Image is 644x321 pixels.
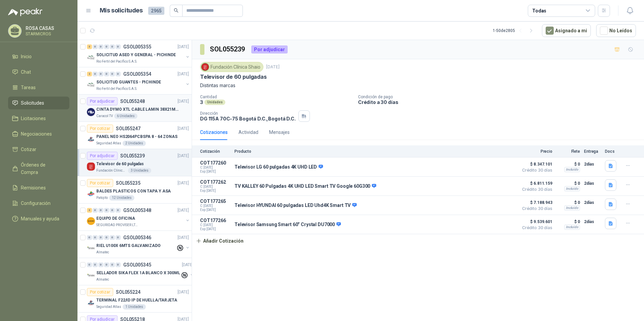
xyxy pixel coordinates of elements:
[87,72,92,76] div: 2
[123,141,146,146] div: 2 Unidades
[104,235,109,240] div: 0
[200,73,267,80] p: Televisor de 60 pulgadas
[200,129,228,136] div: Cotizaciones
[8,128,69,140] a: Negociaciones
[200,62,263,72] div: Fundación Clínica Shaio
[200,199,230,204] p: COT177265
[87,206,190,228] a: 3 0 0 0 0 0 GSOL005348[DATE] Company LogoEQUIPO DE OFICINASEGURIDAD PROVISER LTDA
[584,218,601,226] p: 2 días
[564,205,580,211] div: Incluido
[234,149,515,154] p: Producto
[584,160,601,168] p: 2 días
[110,208,115,213] div: 0
[100,6,143,15] h1: Mis solicitudes
[8,212,69,225] a: Manuales y ayuda
[93,208,98,213] div: 0
[87,299,95,307] img: Company Logo
[87,262,92,267] div: 0
[201,63,209,71] img: Company Logo
[98,262,103,267] div: 0
[87,235,92,240] div: 0
[200,95,353,99] p: Cantidad
[104,208,109,213] div: 0
[200,160,230,166] p: COT177260
[21,84,36,91] span: Tareas
[8,97,69,109] a: Solicitudes
[77,95,192,122] a: Por adjudicarSOL055248[DATE] Company LogoCINTA DYMO XTL CABLE LAMIN 38X21MMBLANCOCaracol TV6 Unid...
[87,272,95,280] img: Company Logo
[200,189,230,193] span: Exp: [DATE]
[98,44,103,49] div: 0
[96,250,109,255] p: Almatec
[96,86,137,92] p: Rio Fertil del Pacífico S.A.S.
[556,199,580,207] p: $ 0
[8,66,69,78] a: Chat
[532,7,546,14] div: Todas
[8,143,69,156] a: Cotizar
[96,277,109,282] p: Almatec
[178,289,189,295] p: [DATE]
[123,235,151,240] p: GSOL005346
[519,168,552,172] span: Crédito 30 días
[234,164,323,170] p: Televisor LG 60 pulgadas 4K UHD LED
[204,100,225,105] div: Unidades
[519,199,552,207] span: $ 7.188.943
[358,95,641,99] p: Condición de pago
[87,179,113,187] div: Por cotizar
[96,304,121,310] p: Seguridad Atlas
[87,135,95,143] img: Company Logo
[200,218,230,223] p: COT177266
[519,187,552,191] span: Crédito 30 días
[148,7,164,15] span: 2965
[96,134,178,140] p: PANEL NEO HS2064PCBSPA 8 - 64 ZONAS
[116,44,121,49] div: 0
[200,116,296,121] p: DG 115A 70C-75 Bogotá D.C. , Bogotá D.C.
[96,106,180,113] p: CINTA DYMO XTL CABLE LAMIN 38X21MMBLANCO
[519,149,552,154] p: Precio
[87,217,95,225] img: Company Logo
[87,190,95,198] img: Company Logo
[120,153,145,158] p: SOL055239
[251,45,288,53] div: Por adjudicar
[238,129,258,136] div: Actividad
[96,243,161,249] p: RIEL U100X 6MTS GALVANIZADO
[178,44,189,50] p: [DATE]
[93,235,98,240] div: 0
[87,44,92,49] div: 3
[116,72,121,76] div: 0
[200,223,230,227] span: C: [DATE]
[96,141,121,146] p: Seguridad Atlas
[8,197,69,210] a: Configuración
[584,149,601,154] p: Entrega
[234,183,376,189] p: TV KALLEY 60 Pulgadas 4K UHD LED Smart TV Google 60G300
[21,53,32,60] span: Inicio
[96,195,108,201] p: Patojito
[200,208,230,212] span: Exp: [DATE]
[178,180,189,186] p: [DATE]
[104,44,109,49] div: 0
[93,72,98,76] div: 0
[269,129,290,136] div: Mensajes
[21,146,36,153] span: Cotizar
[96,297,177,304] p: TERMINAL F22/ID IP DE HUELLA/TARJETA
[96,113,113,119] p: Caracol TV
[110,262,115,267] div: 0
[21,68,31,76] span: Chat
[519,218,552,226] span: $ 9.539.601
[98,208,103,213] div: 0
[200,111,296,116] p: Dirección
[519,160,552,168] span: $ 8.347.101
[200,170,230,174] span: Exp: [DATE]
[114,113,137,119] div: 6 Unidades
[192,234,247,248] button: Añadir Cotización
[21,184,46,191] span: Remisiones
[123,262,151,267] p: GSOL005345
[93,262,98,267] div: 0
[77,149,192,176] a: Por adjudicarSOL055239[DATE] Company LogoTelevisor de 60 pulgadasFundación Clínica Shaio3 Unidades
[200,179,230,185] p: COT177262
[116,126,140,131] p: SOL055247
[77,285,192,313] a: Por cotizarSOL055224[DATE] Company LogoTERMINAL F22/ID IP DE HUELLA/TARJETASeguridad Atlas1 Unidades
[542,24,591,37] button: Asignado a mi
[178,126,189,132] p: [DATE]
[200,166,230,170] span: C: [DATE]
